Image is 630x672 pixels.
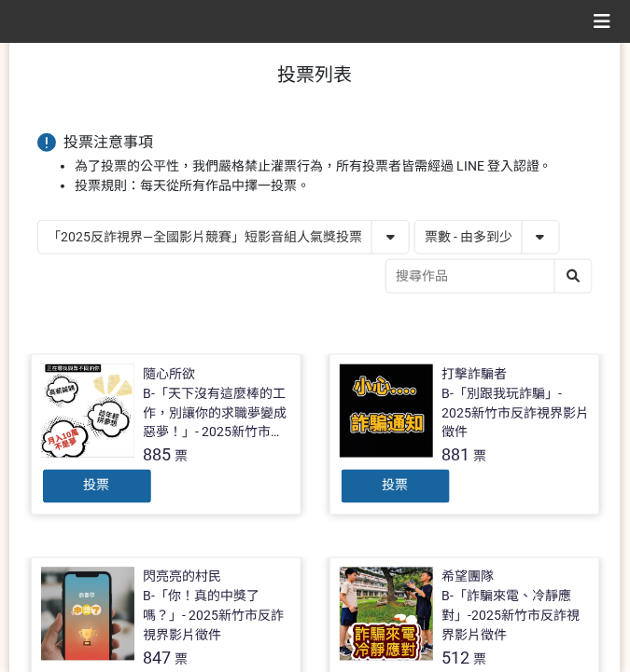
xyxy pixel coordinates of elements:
div: 隨心所欲 [144,364,196,384]
li: 為了投票的公平性，我們嚴格禁止灌票行為，所有投票者皆需經過 LINE 登入認證。 [75,157,593,176]
span: 投票 [84,478,110,493]
a: 隨心所欲B-「天下沒有這麼棒的工作，別讓你的求職夢變成惡夢！」- 2025新竹市反詐視界影片徵件885票投票 [31,354,301,515]
span: 票 [474,449,487,464]
div: B-「別跟我玩詐騙」- 2025新竹市反詐視界影片徵件 [442,384,590,443]
div: 閃亮亮的村民 [144,568,222,587]
div: 打擊詐騙者 [442,364,508,384]
input: 搜尋作品 [386,260,592,293]
span: 881 [442,446,470,465]
div: B-「你！真的中獎了嗎？」- 2025新竹市反詐視界影片徵件 [144,587,291,646]
span: 847 [144,649,172,668]
span: 票 [175,449,189,464]
span: 885 [144,446,172,465]
span: 票 [175,652,189,667]
div: 希望團隊 [442,568,495,587]
a: 打擊詐騙者B-「別跟我玩詐騙」- 2025新竹市反詐視界影片徵件881票投票 [329,354,600,515]
div: B-「天下沒有這麼棒的工作，別讓你的求職夢變成惡夢！」- 2025新竹市反詐視界影片徵件 [144,384,291,443]
div: B-「詐騙來電、冷靜應對」-2025新竹市反詐視界影片徵件 [442,587,590,646]
h1: 投票列表 [37,63,593,86]
li: 投票規則：每天從所有作品中擇一投票。 [75,176,593,196]
span: 投票注意事項 [63,133,153,151]
span: 票 [474,652,487,667]
span: 投票 [383,478,409,493]
span: 512 [442,649,470,668]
